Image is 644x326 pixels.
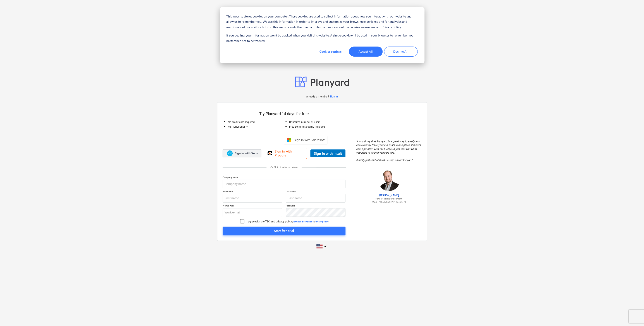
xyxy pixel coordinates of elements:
p: This website stores cookies on your computer. These cookies are used to collect information about... [226,14,417,30]
input: First name [223,194,282,203]
button: Start free trial [223,227,345,235]
p: Partner - TITN Development [356,197,422,200]
button: Decline All [384,47,418,57]
input: Work e-mail [223,208,282,217]
p: [US_STATE], [GEOGRAPHIC_DATA] [356,200,422,203]
p: " I would say that Planyard is a great way to easily and conveniently track your job costs in one... [356,140,422,162]
span: Sign in with Xero [235,151,258,155]
a: Privacy policy [315,220,328,223]
p: If you decline, your information won’t be tracked when you visit this website. A single cookie wi... [226,33,417,43]
p: Unlimited number of users [289,120,345,124]
p: Last name [286,190,345,194]
p: Company name [223,176,345,180]
img: Microsoft logo [287,138,291,142]
a: Sign in with Xero [223,149,261,157]
p: Try Planyard 14 days for free [223,111,345,116]
p: Work e-mail [223,204,282,208]
iframe: Sign in with Google Button [238,135,283,145]
p: No credit card required [228,120,284,124]
i: keyboard_arrow_down [323,244,328,249]
button: Accept All [349,47,383,57]
div: Start free trial [274,228,294,234]
input: Last name [286,194,345,203]
p: Already a member? [306,95,330,99]
img: Jordan Cohen [378,169,400,191]
a: Sign in [330,95,338,99]
div: Or fill in the form below [223,166,345,169]
p: Password [286,204,345,208]
a: Terms and conditions [293,220,314,223]
img: Xero logo [227,150,233,156]
span: Sign in with Microsoft [294,138,325,142]
a: Sign in with Procore [265,148,307,159]
p: I agree with the T&C and privacy policy [247,220,292,224]
span: Sign in with Procore [275,149,304,157]
p: ( & ) [292,220,328,223]
div: Cookie banner [220,7,424,63]
button: Cookies settings [314,47,347,57]
p: [PERSON_NAME] [356,194,422,197]
p: Full functionality [228,125,284,129]
p: Free 60-minute demo included [289,125,345,129]
input: Company name [223,180,345,188]
p: First name [223,190,282,194]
